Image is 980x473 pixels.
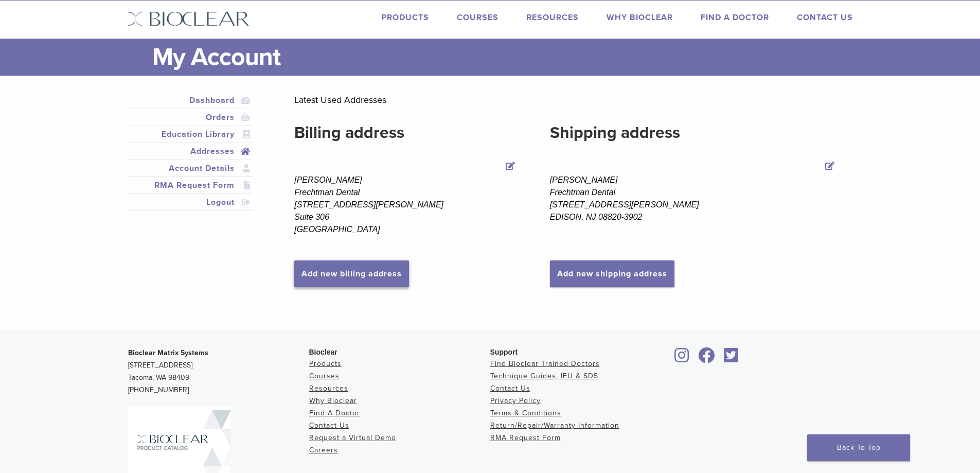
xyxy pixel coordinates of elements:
a: Add new shipping address [550,260,674,287]
a: Education Library [130,128,251,141]
a: Courses [309,372,340,380]
a: Why Bioclear [607,12,673,23]
a: Back To Top [807,434,910,461]
a: Careers [309,446,338,454]
span: Support [490,348,518,356]
address: [PERSON_NAME] Frechtman Dental [STREET_ADDRESS][PERSON_NAME] Suite 306 [GEOGRAPHIC_DATA] [294,174,518,236]
a: Bioclear [721,354,742,364]
a: Contact Us [309,421,349,430]
a: Bioclear [695,354,719,364]
span: Bioclear [309,348,337,356]
a: Add new billing address [294,260,409,287]
a: Find A Doctor [701,12,769,23]
a: Find Bioclear Trained Doctors [490,359,600,368]
a: Resources [526,12,579,23]
p: [STREET_ADDRESS] Tacoma, WA 98409 [PHONE_NUMBER] [128,347,309,396]
a: Orders [130,111,251,124]
a: Find A Doctor [309,409,360,417]
address: [PERSON_NAME] Frechtman Dental [STREET_ADDRESS][PERSON_NAME] EDISON, NJ 08820-3902 [550,174,838,223]
a: Contact Us [797,12,853,23]
a: Technique Guides, IFU & SDS [490,372,598,380]
a: Why Bioclear [309,396,357,405]
a: RMA Request Form [130,179,251,191]
a: Request a Virtual Demo [309,433,396,442]
a: Bioclear [671,354,693,364]
p: Latest Used Addresses [294,92,837,108]
a: Courses [457,12,498,23]
a: Account Details [130,162,251,174]
h2: Billing address [294,120,518,145]
nav: Account pages [128,92,253,223]
a: Products [309,359,342,368]
a: Return/Repair/Warranty Information [490,421,619,430]
a: RMA Request Form [490,433,561,442]
a: Dashboard [130,94,251,107]
a: Products [381,12,429,23]
a: Contact Us [490,384,530,393]
a: Edit Billing address [504,160,518,174]
img: Bioclear [128,11,250,26]
h2: Shipping address [550,120,838,145]
a: Terms & Conditions [490,409,561,417]
a: Logout [130,196,251,208]
a: Addresses [130,145,251,157]
strong: Bioclear Matrix Systems [128,348,208,357]
a: Resources [309,384,348,393]
h1: My Account [152,39,853,76]
a: Privacy Policy [490,396,541,405]
a: Edit Shipping address [823,160,838,174]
